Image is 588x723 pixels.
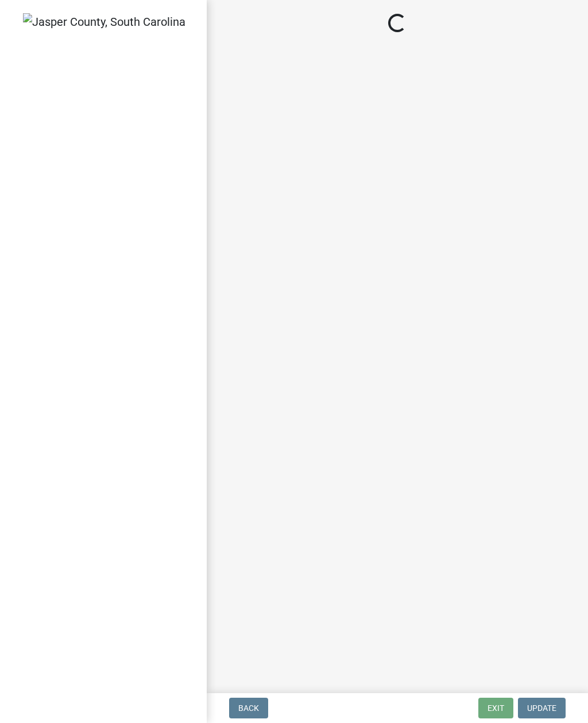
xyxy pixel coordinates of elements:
img: Jasper County, South Carolina [23,13,185,30]
span: Update [527,703,556,713]
button: Update [518,698,566,718]
button: Back [229,698,268,718]
span: Back [238,703,259,713]
button: Exit [478,698,513,718]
